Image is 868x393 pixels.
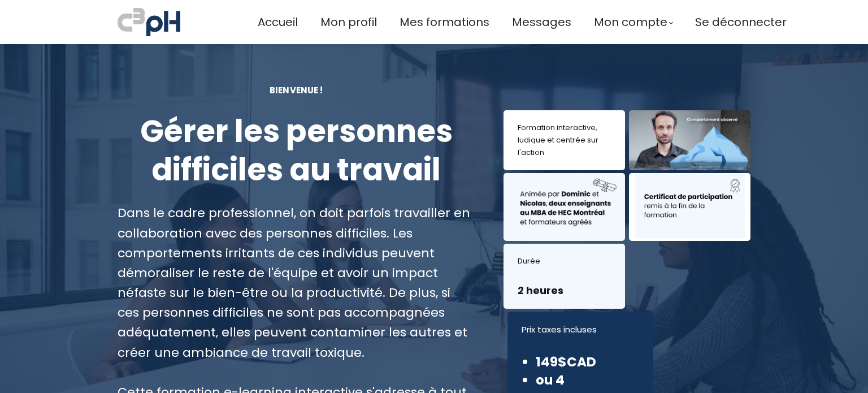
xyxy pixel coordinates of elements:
[118,113,475,189] div: Gérer les personnes difficiles au travail
[400,13,489,32] a: Mes formations
[695,13,787,32] a: Se déconnecter
[512,13,571,32] a: Messages
[536,353,639,371] li: 149$CAD
[522,323,639,337] div: Prix taxes incluses
[258,13,298,32] a: Accueil
[118,84,475,97] div: BIENVENUE !
[518,255,611,267] div: Durée
[518,122,611,159] div: Formation interactive, ludique et centrée sur l'action
[594,13,667,32] span: Mon compte
[320,13,377,32] a: Mon profil
[518,283,611,297] h3: 2 heures
[118,6,180,38] img: a70bc7685e0efc0bd0b04b3506828469.jpeg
